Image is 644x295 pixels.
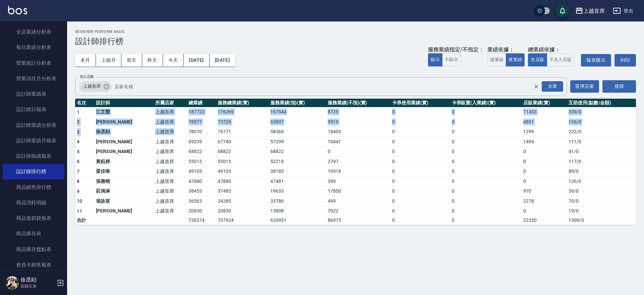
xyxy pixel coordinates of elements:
[522,137,567,147] td: 1499
[75,30,636,34] h2: Designer Perform Basic
[450,166,522,177] td: 0
[94,107,154,117] td: 江芷螢
[77,189,79,194] span: 9
[3,71,64,86] a: 營業項目月分析表
[522,177,567,187] td: 0
[94,186,154,196] td: 莊涴淋
[94,147,154,157] td: [PERSON_NAME]
[3,242,64,257] a: 商品庫存盤點表
[154,196,187,206] td: 上越首席
[94,206,154,216] td: [PERSON_NAME]
[390,117,450,127] td: 0
[269,206,326,216] td: 13808
[428,53,442,66] button: 顯示
[75,99,94,107] th: 名次
[94,117,154,127] td: [PERSON_NAME]
[567,216,636,225] td: 1309 / 0
[269,137,326,147] td: 57299
[5,276,19,290] img: Person
[573,4,607,18] button: 上越首席
[269,216,326,225] td: 620951
[216,99,268,107] th: 服務總業績(實)
[3,24,64,40] a: 全店業績分析表
[77,169,79,174] span: 7
[187,196,216,206] td: 36563
[3,195,64,210] a: 商品消耗明細
[567,206,636,216] td: 19 / 0
[3,164,64,179] a: 設計師排行榜
[216,157,268,167] td: 55015
[487,53,506,66] button: 虛業績
[326,147,390,157] td: 0
[8,6,27,14] img: Logo
[326,166,390,177] td: 10918
[187,107,216,117] td: 187722
[522,166,567,177] td: 0
[542,81,563,92] div: 全選
[326,186,390,196] td: 17850
[326,117,390,127] td: 9919
[96,54,121,66] button: 上個月
[522,216,567,225] td: 22350
[522,99,567,107] th: 店販業績(實)
[450,196,522,206] td: 0
[602,80,636,93] button: 搜尋
[77,139,79,144] span: 4
[187,206,216,216] td: 20830
[326,127,390,137] td: 18403
[450,137,522,147] td: 0
[187,117,216,127] td: 78577
[269,99,326,107] th: 服務業績(指)(實)
[94,157,154,167] td: 黃鈺婷
[390,137,450,147] td: 0
[522,157,567,167] td: 0
[187,216,216,225] td: 730274
[567,147,636,157] td: 41 / 0
[3,86,64,102] a: 設計師業績表
[216,206,268,216] td: 20830
[154,166,187,177] td: 上越首席
[567,137,636,147] td: 111 / 0
[390,206,450,216] td: 0
[610,5,636,17] button: 登出
[269,107,326,117] td: 167544
[20,283,55,289] p: 高階主管
[326,206,390,216] td: 7022
[567,196,636,206] td: 70 / 0
[75,54,96,66] button: 本月
[3,210,64,226] a: 商品進銷貨報表
[581,54,611,66] button: 報表匯出
[269,177,326,187] td: 47481
[326,177,390,187] td: 399
[3,117,64,133] a: 設計師業績分析表
[77,129,79,135] span: 3
[216,166,268,177] td: 49103
[187,99,216,107] th: 總業績
[269,186,326,196] td: 19633
[154,107,187,117] td: 上越首席
[390,166,450,177] td: 0
[269,196,326,206] td: 33786
[390,147,450,157] td: 0
[77,109,79,115] span: 1
[450,117,522,127] td: 0
[450,186,522,196] td: 0
[567,107,636,117] td: 339 / 0
[567,99,636,107] th: 互助使用(點數/金額)
[77,159,79,164] span: 6
[326,157,390,167] td: 2797
[187,177,216,187] td: 47880
[142,54,163,66] button: 昨天
[547,53,575,66] button: 不含入店販
[614,54,636,66] button: 列印
[269,147,326,157] td: 68822
[390,99,450,107] th: 卡券使用業績(實)
[154,206,187,216] td: 上越首席
[269,166,326,177] td: 38185
[154,157,187,167] td: 上越首席
[216,127,268,137] td: 76771
[3,148,64,164] a: 設計師抽成報表
[390,107,450,117] td: 0
[450,177,522,187] td: 0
